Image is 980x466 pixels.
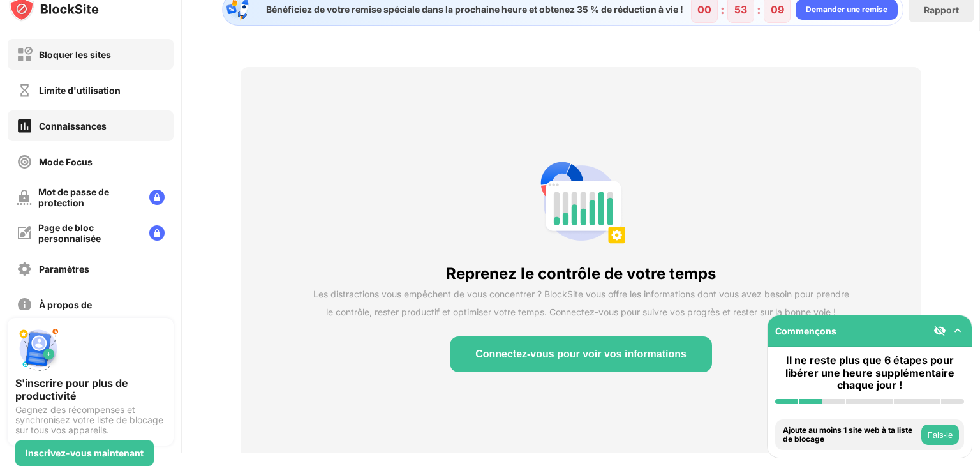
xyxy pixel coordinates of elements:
[720,2,725,17] font: :
[446,264,716,283] font: Reprenez le contrôle de votre temps
[15,377,128,402] font: S'inscrire pour plus de productivité
[771,3,784,16] div: 09
[17,154,33,170] img: focus-off.svg
[38,222,101,244] font: Page de bloc personnalisée
[39,49,111,60] font: Bloquer les sites
[757,2,761,17] font: :
[697,3,711,16] font: 00
[475,349,687,359] font: Connectez-vous pour voir vos informations
[775,326,836,336] font: Commençons
[39,121,107,132] font: Connaissances
[17,47,33,63] img: block-off.svg
[266,4,683,15] font: Bénéficiez de votre remise spéciale dans la prochaine heure et obtenez 35 % de réduction à vie !
[921,425,959,445] button: Fais-le
[17,82,33,98] img: time-usage-off.svg
[17,261,33,277] img: settings-off.svg
[734,3,747,16] font: 53
[39,85,121,96] font: Limite d'utilisation
[535,157,627,249] img: insights-non-login-state.png
[38,186,109,208] font: Mot de passe de protection
[933,324,946,337] img: eye-not-visible.svg
[785,354,954,391] font: Il ne reste plus que 6 étapes pour libérer une heure supplémentaire chaque jour !
[313,289,849,299] font: Les distractions vous empêchent de vous concentrer ? BlockSite vous offre les informations dont v...
[806,4,887,14] font: Demander une remise
[17,297,33,313] img: about-off.svg
[450,336,712,372] button: Connectez-vous pour voir vos informations
[39,156,93,167] font: Mode Focus
[149,190,165,205] img: lock-menu.svg
[149,225,165,241] img: lock-menu.svg
[326,306,836,317] font: le contrôle, rester productif et optimiser votre temps. Connectez-vous pour suivre vos progrès et...
[924,4,959,15] font: Rapport
[928,430,953,440] font: Fais-le
[17,225,32,241] img: customize-block-page-off.svg
[15,326,61,372] img: push-signup.svg
[15,404,163,435] font: Gagnez des récompenses et synchronisez votre liste de blocage sur tous vos appareils.
[951,324,964,337] img: omni-setup-toggle.svg
[783,425,912,444] font: Ajoute au moins 1 site web à ta liste de blocage
[39,264,89,274] font: Paramètres
[39,299,92,310] font: À propos de
[17,117,33,134] img: insights-on.svg
[17,190,32,205] img: password-protection-off.svg
[26,447,144,458] font: Inscrivez-vous maintenant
